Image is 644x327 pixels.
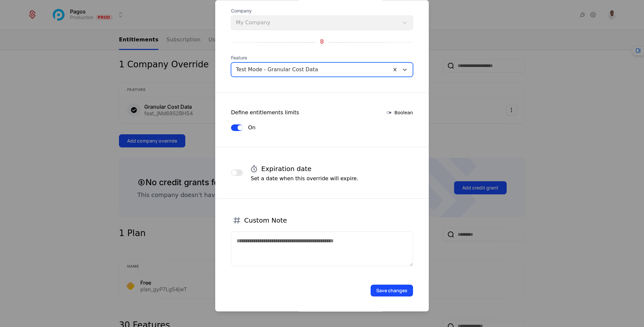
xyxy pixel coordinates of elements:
h4: Custom Note [244,216,287,225]
span: Company [231,8,413,14]
p: Set a date when this override will expire. [251,175,358,183]
label: On [248,124,256,131]
button: Save changes [371,285,413,296]
h4: Expiration date [261,164,311,173]
span: Feature [231,54,413,61]
span: Boolean [394,109,413,116]
div: Define entitlements limits [231,109,299,117]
